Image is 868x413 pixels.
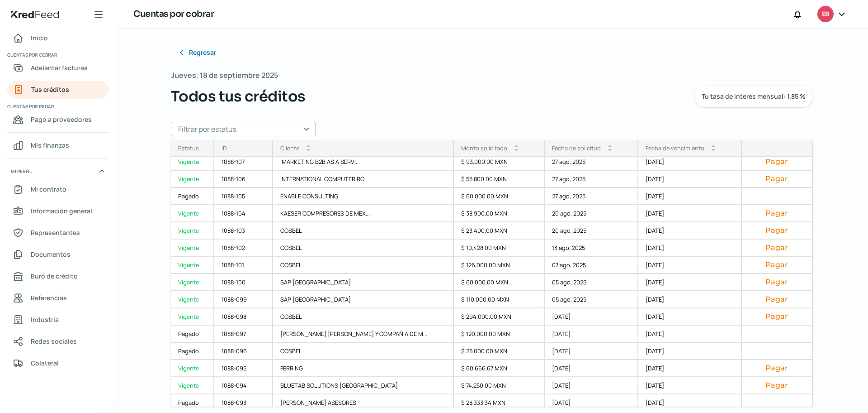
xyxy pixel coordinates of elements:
a: Vigente [171,257,214,274]
div: $ 74,250.00 MXN [454,377,545,394]
div: 1088-094 [214,377,274,394]
div: 1088-102 [214,240,274,257]
span: Cuentas por pagar [7,102,108,110]
div: 27 ago, 2025 [545,171,638,188]
button: Pagar [749,381,805,390]
div: [DATE] [545,394,638,412]
div: [DATE] [638,240,742,257]
div: Fecha de solicitud [552,144,601,152]
span: Información general [31,205,92,216]
div: 27 ago, 2025 [545,154,638,171]
div: [DATE] [638,291,742,308]
div: 05 ago, 2025 [545,274,638,291]
div: Vigente [171,308,214,326]
div: 20 ago, 2025 [545,222,638,240]
span: Documentos [31,249,71,260]
div: [DATE] [638,188,742,205]
span: Referencias [31,292,67,303]
span: Pago a proveedores [31,114,92,125]
div: Vigente [171,240,214,257]
div: $ 60,666.67 MXN [454,360,545,377]
button: Pagar [749,312,805,321]
button: Pagar [749,295,805,304]
div: $ 10,428.00 MXN [454,240,545,257]
div: $ 38,900.00 MXN [454,205,545,222]
div: [DATE] [638,343,742,360]
a: Representantes [7,224,109,242]
span: Mis finanzas [31,139,69,151]
a: Vigente [171,291,214,308]
div: 1088-098 [214,308,274,326]
div: $ 60,000.00 MXN [454,188,545,205]
div: 1088-097 [214,326,274,343]
span: Buró de crédito [31,270,78,282]
div: [DATE] [545,343,638,360]
div: 1088-101 [214,257,274,274]
div: [DATE] [545,360,638,377]
span: Industria [31,314,59,325]
div: ID [222,144,227,152]
div: $ 294,000.00 MXN [454,308,545,326]
div: [PERSON_NAME] [PERSON_NAME] Y COMPAÑIA DE M... [273,326,454,343]
div: ENABLE CONSULTING [273,188,454,205]
span: Redes sociales [31,336,77,347]
div: Vigente [171,360,214,377]
a: Información general [7,202,109,220]
div: SAP [GEOGRAPHIC_DATA] [273,274,454,291]
div: $ 126,000.00 MXN [454,257,545,274]
div: [DATE] [638,377,742,394]
span: Tu tasa de interés mensual: 1.85 % [702,93,806,100]
span: Todos tus créditos [171,86,306,107]
div: 05 ago, 2025 [545,291,638,308]
div: Monto solicitado [461,144,507,152]
span: Mi contrato [31,183,66,195]
div: [DATE] [638,360,742,377]
div: BLUETAB SOLUTIONS [GEOGRAPHIC_DATA] [273,377,454,394]
div: IMARKETING B2B AS A SERVI... [273,154,454,171]
div: 1088-105 [214,188,274,205]
div: COSBEL [273,222,454,240]
h1: Cuentas por cobrar [133,8,214,21]
div: 1088-104 [214,205,274,222]
i: arrow_drop_down [712,148,715,152]
span: Mi perfil [11,167,32,175]
span: Jueves, 18 de septiembre 2025 [171,69,278,82]
div: [DATE] [638,257,742,274]
i: arrow_drop_down [514,148,518,152]
a: Tus créditos [7,81,109,99]
div: $ 23,400.00 MXN [454,222,545,240]
a: Mi contrato [7,180,109,198]
a: Vigente [171,154,214,171]
button: Pagar [749,278,805,287]
a: Buró de crédito [7,267,109,285]
div: Cliente [280,144,299,152]
div: [DATE] [638,171,742,188]
span: Colateral [31,357,59,369]
span: Representantes [31,227,80,238]
div: Fecha de vencimiento [646,144,704,152]
i: arrow_drop_down [608,148,612,152]
a: Vigente [171,205,214,222]
a: Vigente [171,222,214,240]
button: Pagar [749,364,805,373]
i: arrow_drop_down [307,148,310,152]
div: $ 110,000.00 MXN [454,291,545,308]
div: [DATE] [638,205,742,222]
a: Vigente [171,171,214,188]
div: [DATE] [638,326,742,343]
div: 1088-107 [214,154,274,171]
button: Pagar [749,174,805,183]
div: FERRING [273,360,454,377]
a: Vigente [171,274,214,291]
a: Pagado [171,394,214,412]
div: SAP [GEOGRAPHIC_DATA] [273,291,454,308]
span: Cuentas por cobrar [7,51,108,59]
div: 27 ago, 2025 [545,188,638,205]
div: [DATE] [638,394,742,412]
button: Pagar [749,260,805,269]
div: COSBEL [273,240,454,257]
a: Mis finanzas [7,136,109,154]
